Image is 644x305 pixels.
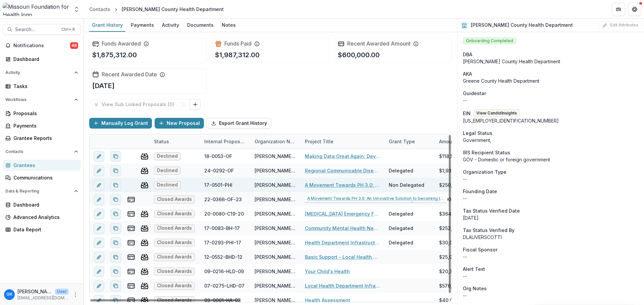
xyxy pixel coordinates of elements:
button: New Proposal [155,118,204,129]
span: Closed Awards [157,269,192,274]
div: Grant Type [385,138,419,145]
h2: [PERSON_NAME] County Health Department [471,22,573,28]
button: Duplicate proposal [110,237,121,248]
span: Founding Date [463,188,497,195]
span: Closed Awards [157,240,192,245]
p: -- [463,273,639,280]
button: Duplicate proposal [110,266,121,277]
p: [EMAIL_ADDRESS][DOMAIN_NAME] [17,295,69,301]
div: Government, [463,137,639,144]
span: Legal Status [463,130,492,137]
a: Community Mental Health Needs Assessment for Improved Policy and Systems Approaches [305,225,381,232]
p: -- [463,292,639,299]
div: Activity [159,20,182,30]
div: $40,000.00 [439,297,466,304]
div: Payments [13,122,75,129]
div: Delegated [389,167,413,174]
button: view-payments [127,210,135,218]
a: Notes [219,19,238,32]
div: [PERSON_NAME] County Health Department [255,253,297,260]
span: Guidestar [463,90,486,97]
span: Tax Status Verified Date [463,207,520,214]
button: Duplicate proposal [110,281,121,291]
div: 22-0366-OF-23 [204,196,242,203]
div: -- [463,253,639,260]
p: $600,000.00 [338,50,380,60]
div: Grant History [89,20,125,30]
button: Duplicate proposal [110,194,121,205]
p: View Sub Linked Proposals ( 0 ) [102,102,177,107]
button: Edit Attributes [599,21,641,29]
div: Status [150,134,200,149]
div: $364,000.00 [439,210,469,217]
span: Workflows [5,97,71,102]
div: Project Title [301,134,385,149]
span: Data & Reporting [5,189,71,194]
a: Grantees [3,160,81,171]
div: 17-0083-BH-17 [204,225,240,232]
div: -- [463,195,639,202]
div: [PERSON_NAME] County Health Department [255,239,297,246]
button: Partners [612,3,625,16]
div: $25,000.00 [439,253,466,260]
div: [PERSON_NAME] County Health Department [122,6,224,13]
div: 09-0216-HLD-09 [204,268,244,275]
p: $1,987,312.00 [215,50,260,60]
div: Tasks [13,83,75,90]
span: Alert Text [463,265,485,273]
span: DBA [463,51,472,58]
span: 46 [70,42,78,49]
div: Project Title [301,138,337,145]
h2: Recent Awarded Date [102,71,157,78]
span: Search... [15,27,57,32]
a: Activity [159,19,182,32]
button: view-payments [127,268,135,276]
div: $600,000.00 [439,196,469,203]
button: Get Help [628,3,641,16]
div: Amount Requested [435,134,502,149]
div: GOV - Domestic or foreign government [463,156,639,163]
div: 18-0053-OF [204,153,232,160]
button: Duplicate proposal [110,180,121,190]
div: Ctrl + K [60,26,76,33]
div: Grantee Reports [13,135,75,142]
a: A Movement Towards PH 3.0: An Innovative Solution to becoming the Community Health Strategist [305,181,381,188]
button: view-payments [127,196,135,204]
button: Open entity switcher [72,3,81,16]
h2: Funds Awarded [102,41,141,47]
button: Duplicate proposal [110,209,121,219]
button: edit [94,252,104,262]
h2: Funds Paid [224,41,252,47]
div: 24-0292-OF [204,167,234,174]
div: Delegated [389,239,413,246]
div: Grant Type [385,134,435,149]
div: [PERSON_NAME] County Health Department [255,153,297,160]
button: Open Contacts [3,146,81,157]
div: Delegated [389,210,413,217]
div: [PERSON_NAME] County Health Department [463,58,639,65]
a: Family Connects in [GEOGRAPHIC_DATA], [GEOGRAPHIC_DATA] [305,196,381,203]
div: Payments [128,20,157,30]
div: [PERSON_NAME] County Health Department [255,268,297,275]
div: Grace Kyung [6,292,12,297]
div: $20,302.00 [439,268,466,275]
nav: breadcrumb [87,4,226,14]
button: edit [94,165,104,176]
div: Grantees [13,162,75,169]
button: Open Data & Reporting [3,186,81,197]
div: Internal Proposal ID [200,134,251,149]
div: $1,933,063.00 [439,167,472,174]
div: Amount Requested [435,138,488,145]
p: [PERSON_NAME] [17,288,52,295]
a: Documents [184,19,216,32]
span: Closed Awards [157,225,192,231]
p: Greene County Health Department [463,77,639,84]
div: -- [463,97,639,104]
span: Contacts [5,149,71,154]
span: Closed Awards [157,197,192,202]
span: Declined [157,153,178,159]
a: Grantee Reports [3,133,81,144]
